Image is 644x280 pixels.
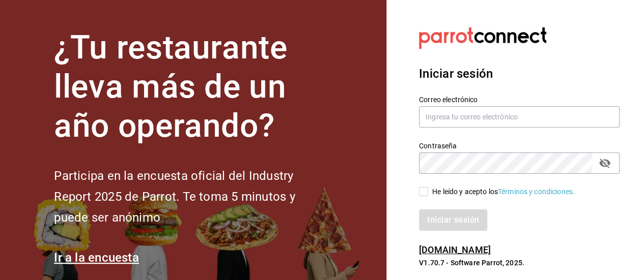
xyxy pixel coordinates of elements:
[419,244,491,255] a: [DOMAIN_NAME]
[54,251,139,265] a: Ir a la encuesta
[498,188,575,196] a: Términos y condiciones.
[419,67,493,81] font: Iniciar sesión
[432,188,498,196] font: He leído y acepto los
[54,169,295,225] font: Participa en la encuesta oficial del Industry Report 2025 de Parrot. Te toma 5 minutos y puede se...
[419,259,524,267] font: V1.70.7 - Software Parrot, 2025.
[419,96,478,104] font: Correo electrónico
[419,106,620,128] input: Ingresa tu correo electrónico
[596,154,613,172] button: campo de contraseña
[419,142,457,150] font: Contraseña
[54,28,287,145] font: ¿Tu restaurante lleva más de un año operando?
